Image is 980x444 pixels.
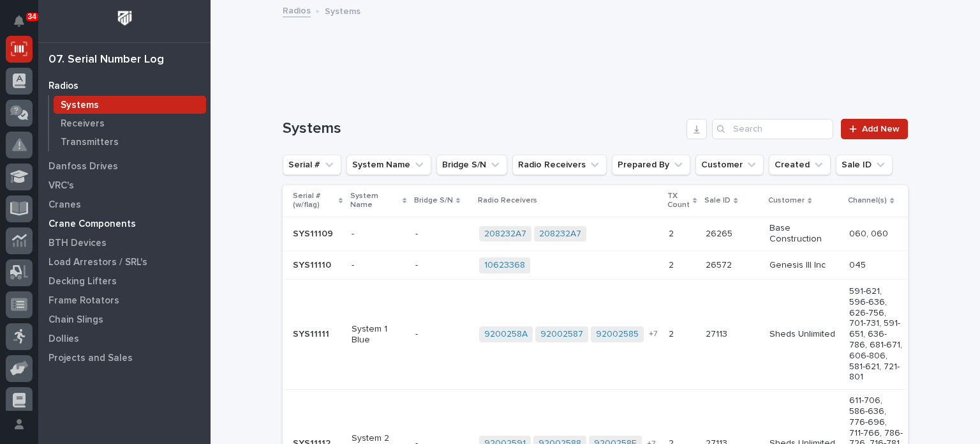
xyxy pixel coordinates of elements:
p: Serial # (w/flag) [293,189,336,213]
p: Receivers [61,118,105,130]
p: 2 [669,326,676,340]
button: Radio Receivers [512,155,607,175]
p: VRC's [48,180,74,192]
button: Sale ID [836,155,893,175]
p: 26572 [706,257,734,271]
a: Systems [49,96,211,114]
p: Radio Receivers [478,194,537,208]
p: Genesis III Inc [769,260,839,271]
p: Projects and Sales [48,353,133,364]
p: BTH Devices [48,238,107,249]
span: Add New [862,125,900,134]
a: Receivers [49,114,211,132]
p: Decking Lifters [48,276,117,287]
p: Crane Components [48,218,136,230]
tr: SYS11111SYS11111 System 1 Blue-- 9200258A 92002587 92002585 +722 2711327113 Sheds Unlimited591-62... [283,280,970,389]
p: Radios [48,80,78,92]
a: Radios [283,3,311,17]
p: 34 [28,12,36,21]
p: Transmitters [61,137,119,148]
button: Notifications [6,8,33,34]
a: Danfoss Drives [38,157,211,176]
input: Search [712,119,833,139]
button: Prepared By [612,155,690,175]
a: BTH Devices [38,233,211,252]
a: Load Arrestors / SRL's [38,252,211,272]
p: System 1 Blue [352,324,405,346]
p: Sheds Unlimited [769,329,839,340]
p: Base Construction [769,223,839,245]
button: Created [769,155,831,175]
img: Workspace Logo [113,6,137,30]
button: Serial # [283,155,341,175]
a: Dollies [38,329,211,348]
div: 07. Serial Number Log [48,53,164,67]
p: SYS11110 [293,257,334,271]
a: 208232A7 [539,229,581,240]
a: Transmitters [49,133,211,151]
a: VRC's [38,176,211,195]
p: - [352,229,405,240]
p: Channel(s) [848,194,887,208]
p: Frame Rotators [48,295,119,307]
a: 92002585 [596,329,639,340]
p: Sale ID [704,194,731,208]
a: 92002587 [540,329,583,340]
p: System Name [350,189,399,213]
a: Radios [38,76,211,95]
p: Chain Slings [48,314,103,326]
p: 045 [849,260,903,271]
a: Chain Slings [38,310,211,329]
p: - [415,226,420,240]
p: TX Count [667,189,690,213]
p: Load Arrestors / SRL's [48,257,147,268]
a: Cranes [38,195,211,214]
button: System Name [346,155,431,175]
p: - [415,326,420,340]
a: Frame Rotators [38,291,211,310]
p: 26265 [706,226,735,240]
p: Cranes [48,199,81,211]
tr: SYS11110SYS11110 --- 10623368 22 2657226572 Genesis III Inc045[DATE] [283,251,970,280]
p: - [352,260,405,271]
a: 10623368 [484,260,525,271]
button: Bridge S/N [436,155,507,175]
p: 2 [669,226,676,240]
a: Decking Lifters [38,272,211,291]
p: SYS11111 [293,326,332,340]
a: 9200258A [484,329,528,340]
h1: Systems [283,119,681,138]
p: Bridge S/N [414,194,453,208]
p: 2 [669,257,676,271]
p: Danfoss Drives [48,161,118,172]
span: + 7 [649,330,657,338]
a: 208232A7 [484,229,526,240]
p: 591-621, 596-636, 626-756, 701-731, 591-651, 636-786, 681-671, 606-806, 581-621, 721-801 [849,286,903,383]
p: Dollies [48,333,79,345]
button: Customer [695,155,764,175]
a: Crane Components [38,214,211,233]
p: Systems [61,100,99,111]
a: Add New [841,119,908,139]
p: - [415,257,420,271]
a: Projects and Sales [38,348,211,367]
p: Customer [768,194,805,208]
div: Notifications34 [16,15,33,36]
p: 060, 060 [849,229,903,240]
p: Systems [325,3,360,17]
tr: SYS11109SYS11109 --- 208232A7 208232A7 22 2626526265 Base Construction060, 060[DATE] [283,217,970,251]
p: 27113 [706,326,730,340]
p: SYS11109 [293,226,336,240]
